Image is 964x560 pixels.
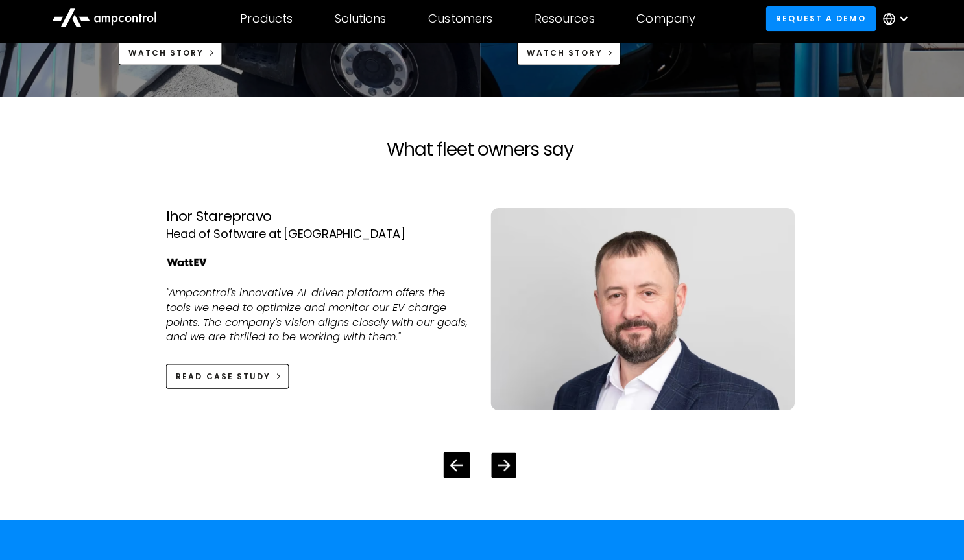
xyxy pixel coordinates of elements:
[431,17,494,31] div: Customers
[171,211,472,228] div: Ihor Starepravo
[446,453,472,479] div: Previous slide
[536,17,596,31] div: Resources
[171,228,472,247] div: Head of Software at [GEOGRAPHIC_DATA]
[171,366,293,390] a: Read Case Study
[171,288,472,347] p: "Ampcontrol's innovative AI-driven platform offers the tools we need to optimize and monitor our ...
[338,17,389,31] div: Solutions
[124,46,226,70] a: Watch Story
[528,52,603,64] div: Watch Story
[180,372,274,384] div: Read Case Study
[493,454,518,478] div: Next slide
[637,17,695,31] div: Company
[171,191,793,432] div: 2 / 4
[518,46,621,70] a: Watch Story
[765,12,874,36] a: Request a demo
[245,17,296,31] div: Products
[150,143,814,165] h2: What fleet owners say
[134,52,208,64] div: Watch Story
